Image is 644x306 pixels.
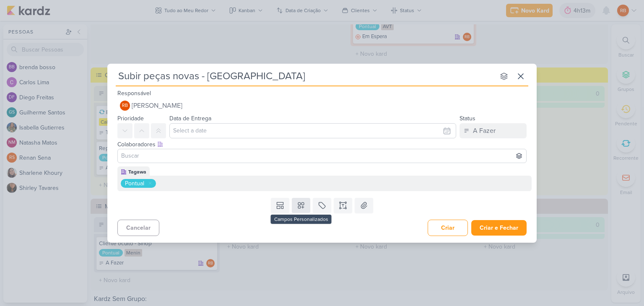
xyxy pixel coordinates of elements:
input: Select a date [169,123,456,138]
button: Criar [428,220,468,236]
input: Buscar [119,151,525,161]
span: [PERSON_NAME] [132,101,182,111]
div: Tagawa [128,168,146,176]
label: Status [460,115,475,122]
button: Criar e Fechar [471,220,527,236]
div: A Fazer [473,126,496,136]
div: Pontual [125,179,144,188]
input: Kard Sem Título [116,69,495,84]
button: A Fazer [460,123,527,138]
label: Prioridade [117,115,144,122]
label: Data de Entrega [169,115,211,122]
button: Cancelar [117,220,159,236]
div: Colaboradores [117,140,527,149]
div: Rogerio Bispo [120,101,130,111]
label: Responsável [117,90,151,97]
button: RB [PERSON_NAME] [117,98,527,113]
p: RB [122,104,128,108]
div: Campos Personalizados [271,215,332,224]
